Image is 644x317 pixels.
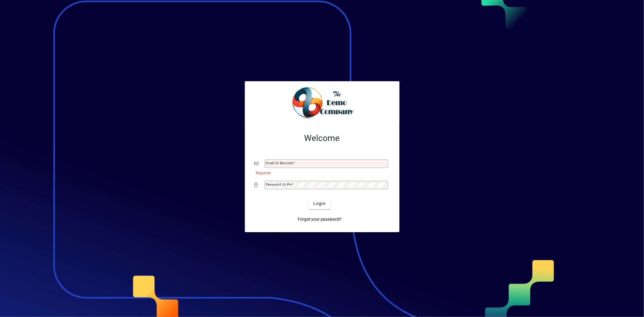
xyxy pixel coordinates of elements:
mat-label: Email or Barcode [266,161,293,165]
span: Forgot your password? [298,216,341,223]
h2: Welcome [255,133,390,143]
mat-label: Password or Pin [266,182,292,187]
button: Login [309,198,331,209]
a: Forgot your password? [295,214,344,225]
mat-error: Required [256,169,385,176]
span: Login [313,200,326,207]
